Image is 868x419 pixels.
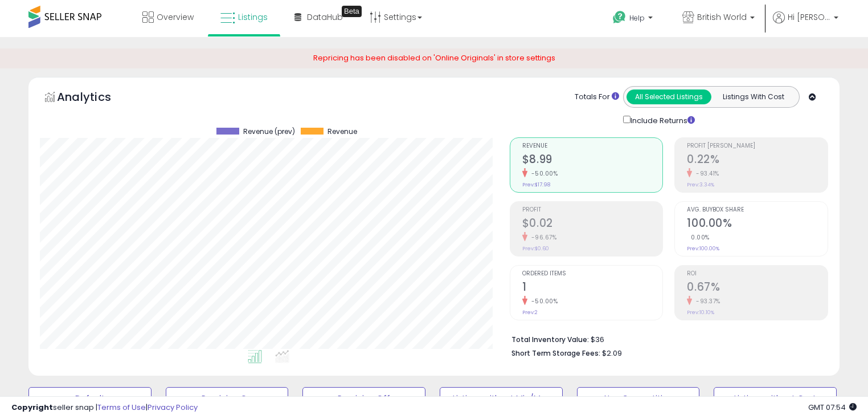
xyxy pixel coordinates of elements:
span: 2025-10-13 07:54 GMT [808,402,857,413]
span: Profit [522,207,663,213]
small: 0.00% [687,233,710,242]
button: All Selected Listings [627,90,711,104]
button: Repricing Off [302,387,425,410]
div: Tooltip anchor [342,6,362,17]
span: Revenue [327,128,357,136]
button: Listings With Cost [711,90,796,104]
span: $2.09 [602,348,622,359]
h2: $8.99 [522,153,663,168]
small: Prev: 2 [522,309,538,316]
small: Prev: $17.98 [522,181,550,188]
button: Listings without Cost [714,387,837,410]
span: Overview [157,11,194,23]
span: Help [629,13,645,23]
span: Profit [PERSON_NAME] [687,143,828,149]
a: Help [604,2,664,37]
button: Non Competitive [577,387,700,410]
h2: 100.00% [687,217,828,232]
small: Prev: 3.34% [687,181,714,188]
div: Totals For [575,92,619,103]
a: Privacy Policy [148,402,198,413]
h2: 1 [522,280,663,296]
b: Short Term Storage Fees: [511,348,600,358]
h2: 0.22% [687,153,828,168]
h2: 0.67% [687,280,828,296]
li: $36 [511,332,820,345]
button: Default [28,387,152,410]
span: Repricing has been disabled on 'Online Originals' in store settings [313,52,555,63]
i: Get Help [612,10,627,25]
button: Repricing On [166,387,289,410]
a: Hi [PERSON_NAME] [773,11,838,37]
small: Prev: 100.00% [687,245,719,252]
span: Listings [238,11,268,23]
div: seller snap | | [11,402,198,413]
small: -93.41% [692,169,719,178]
strong: Copyright [11,402,53,413]
div: Include Returns [615,113,709,127]
h5: Analytics [57,89,133,108]
span: Hi [PERSON_NAME] [788,11,830,23]
small: Prev: 10.10% [687,309,714,316]
small: -50.00% [527,297,558,306]
b: Total Inventory Value: [511,335,589,344]
span: ROI [687,271,828,277]
span: Avg. Buybox Share [687,207,828,213]
button: Listings without Min/Max [440,387,563,410]
small: -96.67% [527,233,557,242]
span: Ordered Items [522,271,663,277]
a: Terms of Use [97,402,146,413]
h2: $0.02 [522,217,663,232]
small: Prev: $0.60 [522,245,549,252]
span: British World [697,11,747,23]
small: -93.37% [692,297,720,306]
span: Revenue [522,143,663,149]
small: -50.00% [527,169,558,178]
span: DataHub [307,11,343,23]
span: Revenue (prev) [243,128,295,136]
